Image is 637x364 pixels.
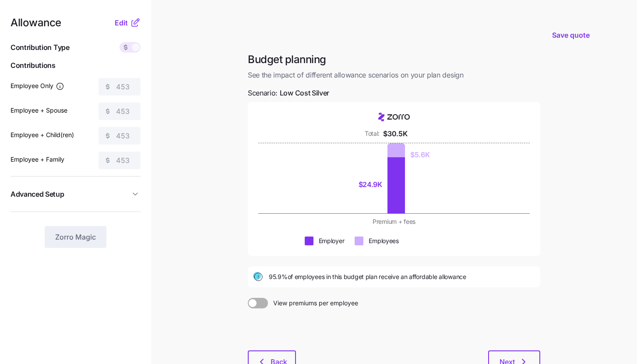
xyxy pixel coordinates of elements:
span: Contributions [11,60,141,71]
span: Advanced Setup [11,189,64,200]
span: Edit [115,18,128,28]
span: Allowance [11,18,61,28]
button: Edit [115,18,130,28]
span: Contribution Type [11,42,70,53]
span: Scenario: [248,88,329,99]
button: Save quote [545,23,597,47]
label: Employee + Child(ren) [11,130,74,140]
label: Employee + Family [11,155,64,164]
span: See the impact of different allowance scenarios on your plan design [248,70,540,81]
div: $5.6K [410,149,429,160]
button: Advanced Setup [11,184,141,205]
div: Employer [319,237,345,245]
span: Save quote [552,30,590,40]
button: Zorro Magic [45,226,106,248]
span: 95.9% of employees in this budget plan receive an affordable allowance [269,272,466,281]
label: Employee + Spouse [11,106,67,115]
label: Employee Only [11,81,64,91]
div: $24.9K [359,179,382,190]
div: Premium + fees [286,217,502,226]
span: Low Cost Silver [280,88,329,99]
div: $30.5K [383,128,407,139]
div: Total: [365,129,380,138]
div: Employees [369,237,398,245]
h1: Budget planning [248,53,540,66]
span: View premiums per employee [268,298,358,308]
span: Zorro Magic [55,232,96,242]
